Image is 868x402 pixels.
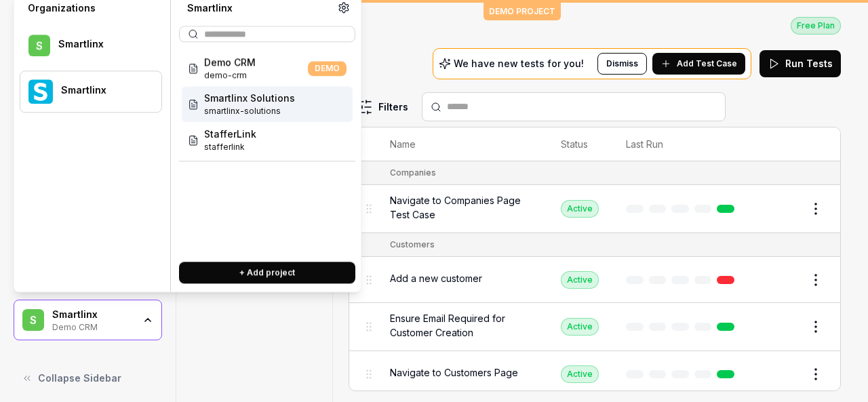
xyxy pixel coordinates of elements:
[204,127,256,141] span: StafferLink
[597,53,647,75] button: Dismiss
[376,127,547,161] th: Name
[561,318,599,336] div: Active
[14,365,162,392] button: Collapse Sidebar
[349,185,840,233] tr: Navigate to Companies Page Test CaseActive
[58,39,144,51] div: Smartlinx
[349,303,840,351] tr: Ensure Email Required for Customer CreationActive
[390,193,534,222] span: Navigate to Companies Page Test Case
[204,105,295,117] span: Project ID: RpbL
[791,17,841,35] div: Free Plan
[28,35,50,56] span: S
[390,167,436,179] div: Companies
[52,308,134,321] div: Smartlinx
[204,55,256,69] span: Demo CRM
[561,271,599,289] div: Active
[390,239,435,251] div: Customers
[61,85,144,97] div: Smartlinx
[179,1,338,15] div: Smartlinx
[52,321,134,331] div: Demo CRM
[308,61,347,76] span: DEMO
[759,50,841,77] button: Run Tests
[38,371,121,385] span: Collapse Sidebar
[791,16,841,35] button: Free Plan
[561,365,599,383] div: Active
[28,79,53,104] img: Smartlinx Logo
[349,257,840,303] tr: Add a new customerActive
[22,309,44,331] span: S
[390,365,518,380] span: Navigate to Customers Page
[547,127,612,161] th: Status
[14,300,162,340] button: SSmartlinxDemo CRM
[179,262,355,283] button: + Add project
[612,127,753,161] th: Last Run
[390,271,482,285] span: Add a new customer
[20,71,162,113] button: Smartlinx LogoSmartlinx
[204,69,256,81] span: Project ID: IXE0
[204,91,295,105] span: Smartlinx Solutions
[677,58,737,70] span: Add Test Case
[338,1,350,18] a: Organization settings
[349,94,416,121] button: Filters
[390,311,534,340] span: Ensure Email Required for Customer Creation
[454,59,584,68] p: We have new tests for you!
[349,351,840,397] tr: Navigate to Customers PageActive
[561,200,599,218] div: Active
[20,1,162,15] div: Organizations
[20,26,162,65] button: SSmartlinx
[204,141,256,153] span: Project ID: r6Yf
[652,53,745,75] button: Add Test Case
[179,47,355,251] div: Suggestions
